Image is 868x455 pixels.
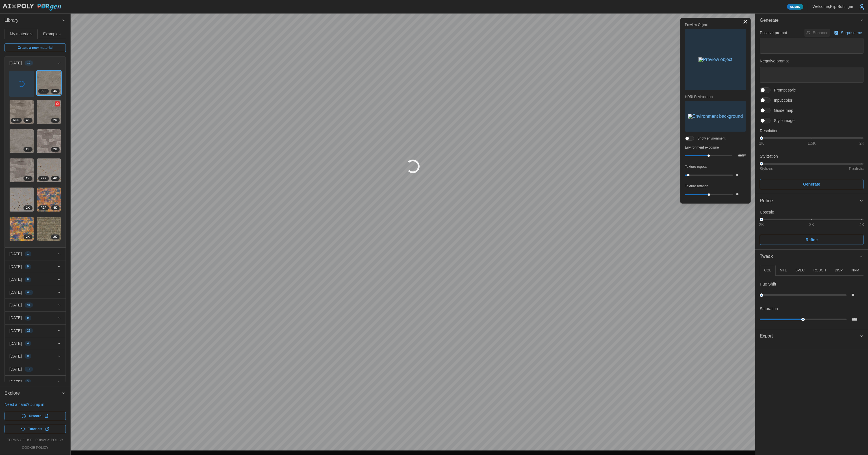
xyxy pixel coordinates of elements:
img: Preview object [698,57,732,62]
button: Generate [760,179,863,189]
span: REF [41,89,47,93]
span: 4 K [53,176,57,181]
p: [DATE] [9,251,22,257]
span: 2 K [26,235,30,239]
p: DISP [835,268,843,273]
p: Surprise me [841,30,863,36]
span: 9 [27,316,29,320]
span: 9 [27,354,29,358]
img: 9z8vkd000PTtqbFVcPWa [37,217,61,241]
span: REF [13,118,19,123]
span: Refine [806,235,818,245]
img: uiOPzdexGBN4cDuFPTTV [37,158,61,182]
button: [DATE]46 [5,286,66,299]
a: Tutorials [5,425,66,433]
p: Positive prompt [760,30,787,36]
div: Refine [760,197,859,204]
span: 46 [27,290,31,295]
span: 6 [27,277,29,282]
span: Guide map [771,108,793,113]
a: uiOPzdexGBN4cDuFPTTV4KREF [37,158,61,183]
img: Environment background [688,114,743,119]
span: 1 [27,252,29,256]
span: 2 K [53,118,57,123]
span: Style image [771,118,795,123]
p: [DATE] [9,353,22,359]
button: Enhance [804,29,830,37]
img: AIxPoly PBRgen [2,3,62,11]
p: [DATE] [9,379,22,385]
p: Need a hand? Jump in: [5,402,66,407]
a: cookie policy [22,445,48,450]
p: [DATE] [9,277,22,282]
span: 25 [27,328,31,333]
p: Stylization [760,153,863,159]
span: Show environment [694,136,725,141]
a: V3fA0q1yzfQUo7VZHbue4KREF [9,100,34,124]
p: SPEC [795,268,805,273]
a: terms of use [7,438,32,443]
p: [DATE] [9,264,22,269]
img: V3fA0q1yzfQUo7VZHbue [10,100,34,124]
a: privacy policy [35,438,63,443]
a: p4gwzLUdVQ9HcnA96Fr12K [9,217,34,241]
div: Generate [755,27,868,194]
img: bt78Pr2E4IUUq9mQZQn9 [10,188,34,212]
button: [DATE]9 [5,260,66,273]
span: Generate [760,14,859,27]
button: Tweak [755,250,868,264]
span: 16 [27,367,31,371]
button: Surprise me [833,29,863,37]
button: Refine [760,235,863,245]
div: Export [755,343,868,349]
a: YkeCWp4TSvbUnNWPVPj72K [9,158,34,183]
span: Input color [771,97,792,103]
button: [DATE]4 [5,337,66,350]
a: 0idMG1lFNmVtC3dulxi24KREF [37,71,61,95]
p: Resolution [760,128,863,134]
p: Upscale [760,209,863,215]
span: 4 K [26,118,30,123]
button: Preview object [685,29,746,90]
button: [DATE]1 [5,248,66,260]
button: [DATE]25 [5,325,66,337]
span: Admin [790,4,800,9]
button: Refine [755,194,868,208]
div: Refine [755,208,868,249]
span: 2 K [26,147,30,152]
img: eC5YMNtfBZKzbe5rum0j [37,129,61,153]
span: 2 K [53,147,57,152]
span: Explore [5,386,62,400]
span: 2 [27,380,29,384]
p: Texture repeat [685,164,746,169]
span: My materials [10,32,32,36]
span: 2 K [26,176,30,181]
span: Prompt style [771,87,796,93]
span: 41 [27,303,31,307]
span: 4 K [53,89,57,93]
span: Generate [803,179,820,189]
button: [DATE]2 [5,376,66,388]
img: p4gwzLUdVQ9HcnA96Fr1 [10,217,34,241]
span: REF [41,206,47,210]
img: YkeCWp4TSvbUnNWPVPj7 [10,158,34,182]
a: 9z8vkd000PTtqbFVcPWa2K [37,217,61,241]
p: [DATE] [9,302,22,308]
p: ROUGH [813,268,826,273]
span: 9 [27,264,29,269]
img: KQMaYFblFcecHm1R3QJT [10,129,34,153]
button: Export [755,329,868,343]
a: eC5YMNtfBZKzbe5rum0j2K [37,129,61,154]
span: Examples [43,32,60,36]
span: Library [5,14,62,27]
span: 12 [27,61,31,65]
span: Create a new material [18,44,53,52]
button: [DATE]9 [5,312,66,324]
p: HDRI Environment [685,95,746,99]
img: 0idMG1lFNmVtC3dulxi2 [37,71,61,95]
p: [DATE] [9,60,22,66]
a: bt78Pr2E4IUUq9mQZQn92K [9,187,34,212]
p: Negative prompt [760,58,863,64]
button: [DATE]41 [5,299,66,311]
button: [DATE]6 [5,273,66,286]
